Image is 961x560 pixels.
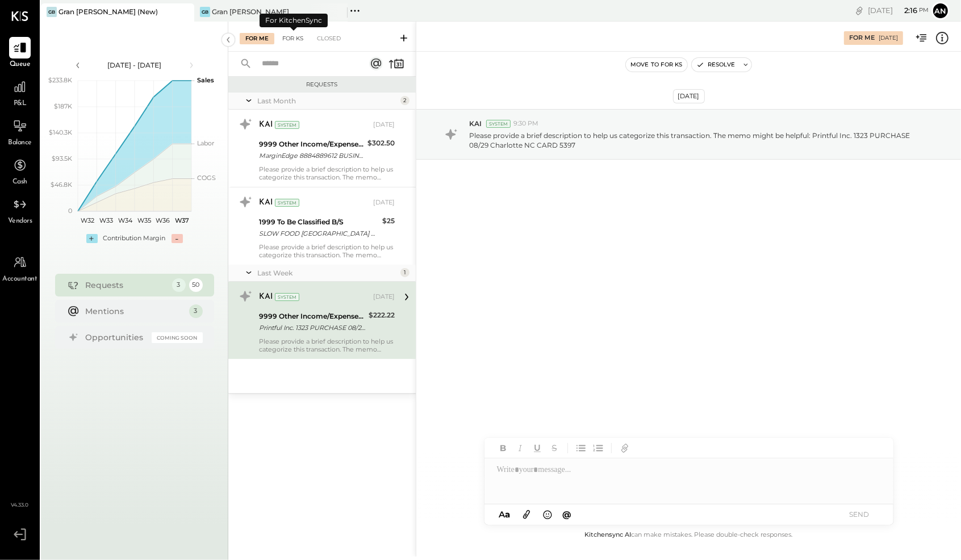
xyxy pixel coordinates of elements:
div: System [275,121,299,129]
div: Opportunities [86,332,146,343]
div: KAI [259,197,273,208]
div: Last Week [257,268,398,278]
div: Please provide a brief description to help us categorize this transaction. The memo might be help... [259,337,395,353]
div: - [172,234,183,243]
button: Underline [530,441,545,455]
button: SEND [837,507,882,522]
div: 3 [189,304,203,318]
div: System [486,120,511,128]
div: MarginEdge 8884889612 BUSINESS TO BUSINESS ACH XXXXX9147 Gran [PERSON_NAME] Group LLC [259,150,364,161]
div: Requests [86,279,166,291]
span: 9:30 PM [513,119,538,128]
button: Move to for ks [626,58,687,72]
div: 3 [172,278,186,292]
div: Gran [PERSON_NAME] (New) [59,7,158,16]
span: Queue [10,60,31,70]
button: Italic [513,441,528,455]
button: Bold [496,441,511,455]
span: @ [562,509,571,520]
div: Printful Inc. 1323 PURCHASE 08/29 Charlotte NC CARD 5397 [259,322,365,333]
div: Please provide a brief description to help us categorize this transaction. The memo might be help... [259,165,395,181]
text: $233.8K [48,76,72,84]
span: Cash [12,177,27,187]
div: SLOW FOOD [GEOGRAPHIC_DATA] PURCHASE 08/26 [GEOGRAPHIC_DATA]O NY CARD 5397 [259,228,379,239]
div: 9999 Other Income/Expenses:To Be Classified [259,139,364,150]
text: W35 [137,216,151,224]
span: KAI [469,119,482,128]
div: Contribution Margin [103,234,166,243]
div: $302.50 [367,137,395,149]
div: KAI [259,119,273,131]
text: Labor [197,139,214,147]
div: 1999 To Be Classified B/S [259,216,379,228]
span: Balance [8,138,32,148]
a: Queue [1,37,39,70]
span: P&L [14,99,27,109]
button: Ordered List [591,441,605,455]
text: 0 [68,207,72,215]
button: Add URL [617,441,632,455]
div: GB [200,7,210,17]
div: 9999 Other Income/Expenses:To Be Classified [259,311,365,322]
button: an [931,2,950,20]
text: Sales [197,76,214,84]
div: 2 [400,96,410,105]
button: @ [559,507,575,521]
text: W33 [99,216,113,224]
div: [DATE] [373,120,395,129]
div: GB [47,7,57,17]
div: Requests [234,81,410,89]
div: [DATE] - [DATE] [86,60,183,70]
text: COGS [197,174,216,182]
text: W34 [118,216,132,224]
text: W37 [174,216,189,224]
text: W36 [156,216,170,224]
div: $25 [382,215,395,227]
text: $46.8K [51,181,72,189]
div: + [86,234,98,243]
a: P&L [1,76,39,109]
div: [DATE] [373,198,395,207]
div: [DATE] [673,89,705,103]
div: KAI [259,291,273,303]
text: $93.5K [52,154,72,162]
button: Resolve [692,58,739,72]
text: $187K [54,102,72,110]
span: a [505,509,510,520]
div: Please provide a brief description to help us categorize this transaction. The memo might be help... [259,243,395,259]
a: Balance [1,115,39,148]
a: Accountant [1,252,39,285]
span: Vendors [8,216,32,227]
p: Please provide a brief description to help us categorize this transaction. The memo might be help... [469,131,928,150]
div: For KitchenSync [260,14,328,27]
div: [DATE] [373,292,395,302]
a: Vendors [1,194,39,227]
div: Last Month [257,96,398,106]
text: W32 [80,216,94,224]
div: [DATE] [868,5,929,16]
div: System [275,199,299,207]
div: [DATE] [879,34,898,42]
a: Cash [1,154,39,187]
div: For KS [277,33,309,44]
div: Coming Soon [152,332,203,343]
div: System [275,293,299,301]
div: 1 [400,268,410,277]
button: Strikethrough [547,441,562,455]
div: copy link [854,5,865,16]
div: Gran [PERSON_NAME] [212,7,289,16]
button: Aa [496,508,514,521]
div: 50 [189,278,203,292]
span: Accountant [3,274,37,285]
div: Mentions [86,306,183,317]
button: Unordered List [574,441,588,455]
div: $222.22 [369,310,395,321]
div: For Me [849,34,875,43]
text: $140.3K [49,128,72,136]
div: Closed [311,33,346,44]
div: For Me [240,33,274,44]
